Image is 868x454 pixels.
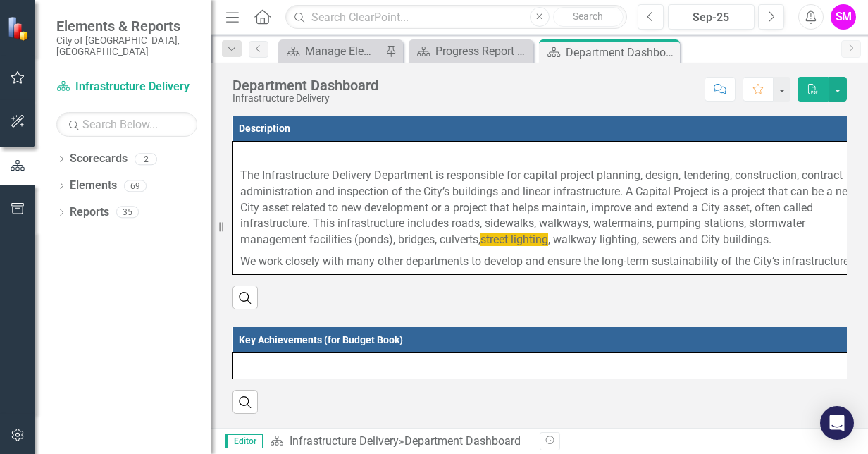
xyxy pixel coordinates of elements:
a: Manage Elements [282,42,382,60]
span: Editor [225,434,263,448]
button: Sep-25 [668,4,755,30]
div: 69 [124,180,147,192]
span: street lighting [480,233,548,246]
a: Progress Report Dashboard [412,42,530,60]
a: Scorecards [70,151,128,167]
img: ClearPoint Strategy [7,16,32,41]
a: Reports [70,204,109,221]
button: Search [553,7,624,27]
span: Elements & Reports [56,18,197,35]
a: Infrastructure Delivery [56,79,197,95]
p: We work closely with many other departments to develop and ensure the long-term sustainability of... [240,251,866,270]
div: Department Dashboard [232,78,378,93]
div: Manage Elements [305,42,382,60]
div: Sep-25 [673,9,750,26]
div: Progress Report Dashboard [435,42,530,60]
a: Elements [70,178,117,194]
input: Search ClearPoint... [285,5,627,30]
div: Department Dashboard [566,44,676,61]
button: SM [831,4,856,30]
input: Search Below... [56,112,197,137]
div: Department Dashboard [404,434,521,448]
div: » [270,434,529,450]
p: The Infrastructure Delivery Department is responsible for capital project planning, design, tende... [240,165,866,251]
div: 35 [116,207,139,219]
a: Infrastructure Delivery [290,434,399,448]
small: City of [GEOGRAPHIC_DATA], [GEOGRAPHIC_DATA] [56,35,197,58]
div: Open Intercom Messenger [820,406,854,440]
span: Search [573,11,603,22]
div: Infrastructure Delivery [232,93,378,104]
div: 2 [135,153,157,165]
